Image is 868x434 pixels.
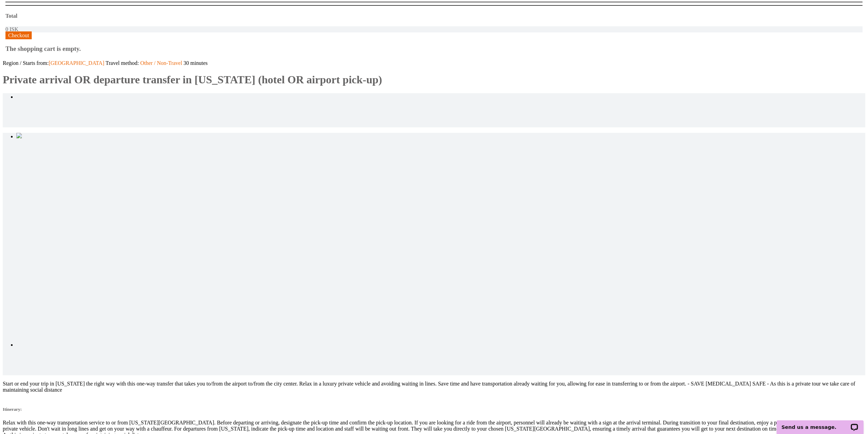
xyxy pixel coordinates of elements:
[106,60,184,66] span: Travel method:
[5,13,863,19] h4: Total
[5,45,863,53] h3: The shopping cart is empty.
[16,133,22,138] img: USA_main_slider.jpg
[49,60,104,66] a: [GEOGRAPHIC_DATA]
[3,60,106,66] span: Region / Starts from:
[3,73,865,86] h1: Private arrival OR departure transfer in [US_STATE] (hotel OR airport pick-up)
[139,60,182,66] a: Other / Non-Travel
[5,31,32,39] a: Checkout
[772,412,868,434] iframe: LiveChat chat widget
[3,407,865,412] h5: Itinerary:
[5,26,863,32] div: 0 ISK
[183,60,208,66] span: 30 minutes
